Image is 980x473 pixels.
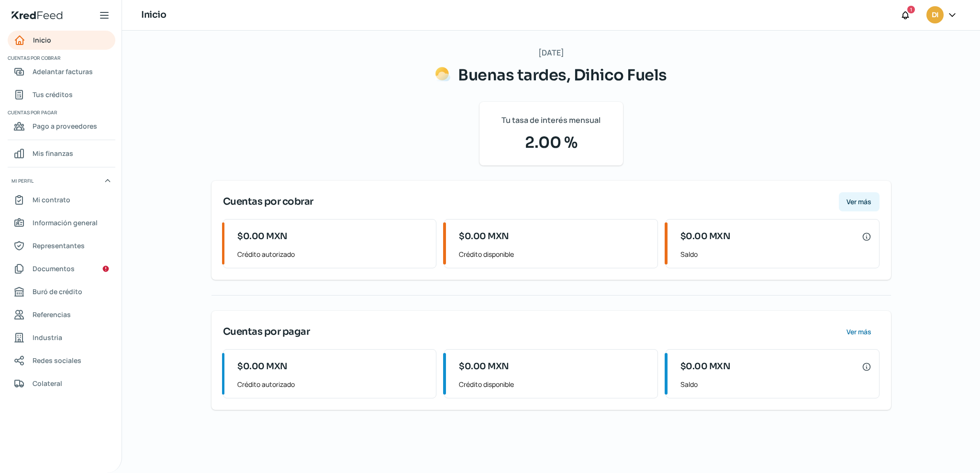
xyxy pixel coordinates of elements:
span: DI [932,10,938,21]
span: Pago a proveedores [33,120,97,132]
button: Ver más [839,322,880,341]
span: Ver más [846,198,871,205]
span: $0.00 MXN [237,230,288,243]
span: Tus créditos [33,88,73,100]
span: Buró de crédito [33,286,82,297]
span: Adelantar facturas [33,66,93,77]
span: Cuentas por pagar [8,108,114,117]
span: Saldo [680,248,871,260]
span: Inicio [33,34,51,46]
a: Mi contrato [8,190,115,209]
a: Inicio [8,31,115,50]
img: Saludos [435,66,450,82]
span: Mis finanzas [33,147,73,159]
span: 2.00 % [491,131,612,154]
a: Información general [8,213,115,232]
span: $0.00 MXN [680,230,731,243]
h1: Inicio [141,8,166,22]
a: Redes sociales [8,351,115,370]
span: Crédito disponible [459,378,650,390]
span: $0.00 MXN [459,360,509,373]
span: Mi contrato [33,194,70,206]
span: Tu tasa de interés mensual [501,113,601,127]
a: Referencias [8,305,115,324]
span: Redes sociales [33,354,81,366]
span: Crédito disponible [459,248,650,260]
span: Buenas tardes, Dihico Fuels [458,66,667,85]
a: Mis finanzas [8,144,115,163]
span: Mi perfil [11,176,33,185]
span: Crédito autorizado [237,248,428,260]
span: $0.00 MXN [680,360,731,373]
span: Crédito autorizado [237,378,428,390]
a: Representantes [8,236,115,255]
a: Colateral [8,374,115,393]
span: $0.00 MXN [459,230,509,243]
a: Adelantar facturas [8,62,115,81]
a: Pago a proveedores [8,117,115,136]
span: [DATE] [538,46,564,60]
span: Información general [33,217,98,229]
span: Representantes [33,240,85,252]
span: Colateral [33,377,62,389]
button: Ver más [839,192,880,211]
a: Industria [8,328,115,347]
span: Referencias [33,308,71,320]
span: $0.00 MXN [237,360,288,373]
span: 1 [910,5,912,14]
span: Documentos [33,263,75,275]
span: Cuentas por cobrar [223,195,313,209]
span: Cuentas por cobrar [8,54,114,62]
span: Industria [33,331,62,343]
a: Documentos [8,259,115,278]
a: Buró de crédito [8,282,115,301]
span: Saldo [680,378,871,390]
span: Cuentas por pagar [223,325,310,339]
a: Tus créditos [8,85,115,104]
span: Ver más [846,329,871,335]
